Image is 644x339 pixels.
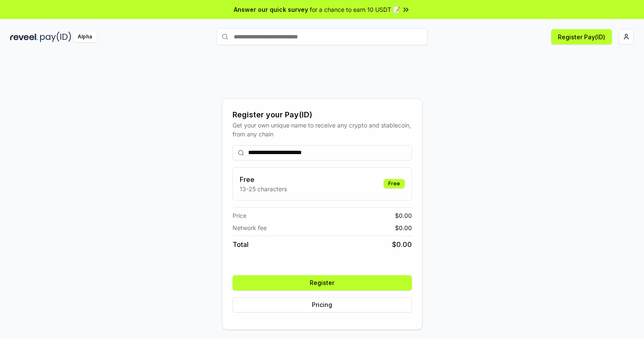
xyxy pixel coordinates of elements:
[233,297,412,312] button: Pricing
[10,32,38,42] img: reveel_dark
[392,239,412,250] span: $ 0.00
[395,211,412,220] span: $ 0.00
[310,5,400,14] span: for a chance to earn 10 USDT 📝
[73,32,97,42] div: Alpha
[233,275,412,290] button: Register
[40,32,71,42] img: pay_id
[395,223,412,232] span: $ 0.00
[233,211,246,220] span: Price
[233,109,412,121] div: Register your Pay(ID)
[384,179,405,188] div: Free
[240,174,287,184] h3: Free
[551,29,612,44] button: Register Pay(ID)
[240,184,287,193] p: 13-25 characters
[233,121,412,138] div: Get your own unique name to receive any crypto and stablecoin, from any chain
[233,223,267,232] span: Network fee
[234,5,308,14] span: Answer our quick survey
[233,239,249,250] span: Total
